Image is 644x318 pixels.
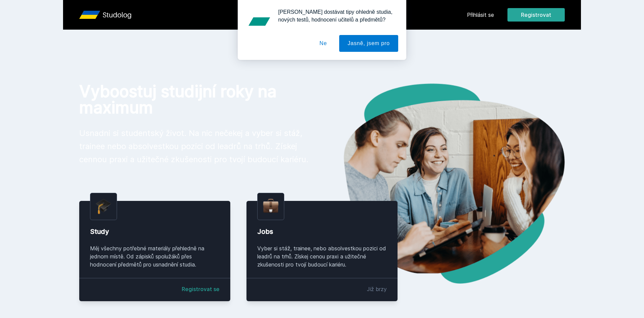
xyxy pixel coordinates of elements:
[257,227,387,236] div: Jobs
[367,285,387,293] div: Již brzy
[79,83,311,116] h1: Vyboostuj studijní roky na maximum
[339,35,398,52] button: Jasně, jsem pro
[273,8,398,24] div: [PERSON_NAME] dostávat tipy ohledně studia, nových testů, hodnocení učitelů a předmětů?
[246,8,273,35] img: notification icon
[96,199,111,214] img: graduation-cap.png
[322,83,565,284] img: hero.png
[257,244,387,269] div: Vyber si stáž, trainee, nebo absolvestkou pozici od leadrů na trhů. Získej cenou praxi a užitečné...
[79,127,311,166] p: Usnadni si studentský život. Na nic nečekej a vyber si stáž, trainee nebo absolvestkou pozici od ...
[90,227,219,236] div: Study
[182,285,219,293] a: Registrovat se
[311,35,335,52] button: Ne
[90,244,219,269] div: Měj všechny potřebné materiály přehledně na jednom místě. Od zápisků spolužáků přes hodnocení pře...
[263,197,279,214] img: briefcase.png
